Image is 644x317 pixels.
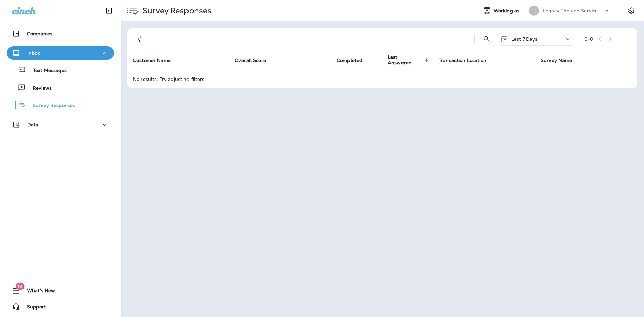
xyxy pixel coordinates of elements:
p: Survey Responses [140,6,211,16]
span: Support [20,304,46,312]
button: Survey Responses [7,98,114,112]
p: Companies [27,31,52,36]
span: Survey Name [541,57,581,63]
button: Support [7,300,114,313]
button: Settings [625,5,637,17]
span: Overall Score [235,57,275,63]
button: 19What's New [7,284,114,297]
p: Last 7 Days [511,36,538,42]
span: Customer Name [133,57,179,63]
p: Legacy Tire and Service [543,8,598,13]
button: Text Messages [7,63,114,77]
div: 0 - 0 [584,36,593,42]
button: Collapse Sidebar [100,4,118,17]
span: 19 [15,283,24,290]
button: Data [7,118,114,131]
button: Search Survey Responses [480,32,493,46]
div: LT [529,6,539,16]
p: Survey Responses [26,103,75,109]
span: Customer Name [133,58,171,63]
p: Reviews [26,85,52,92]
span: Transaction Location [439,57,495,63]
span: Completed [337,57,371,63]
button: Inbox [7,46,114,60]
span: Overall Score [235,58,266,63]
span: Last Answered [388,54,422,66]
span: Completed [337,58,362,63]
span: Last Answered [388,54,431,66]
span: Survey Name [541,58,572,63]
td: No results. Try adjusting filters [127,70,637,88]
button: Filters [133,32,146,46]
p: Text Messages [26,68,67,74]
span: Working as: [494,8,522,14]
p: Data [27,122,39,127]
span: Transaction Location [439,58,486,63]
button: Reviews [7,81,114,95]
p: Inbox [27,50,40,56]
button: Companies [7,27,114,40]
span: What's New [20,288,55,296]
